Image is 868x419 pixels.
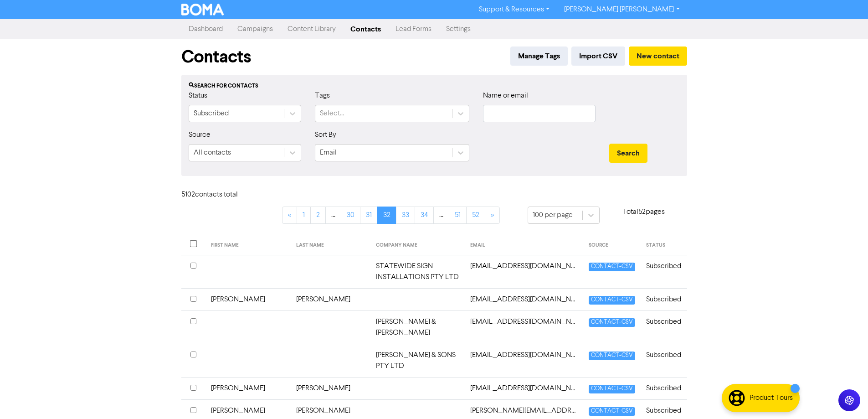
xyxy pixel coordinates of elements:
[377,207,396,224] a: Page 32 is your current page
[205,235,291,255] th: FIRST NAME
[557,2,687,17] a: [PERSON_NAME] [PERSON_NAME]
[641,235,687,255] th: STATUS
[589,318,635,327] span: CONTACT-CSV
[315,90,330,101] label: Tags
[189,82,680,90] div: Search for contacts
[571,47,625,66] button: Import CSV
[822,375,868,419] iframe: Chat Widget
[533,210,573,221] div: 100 per page
[315,129,336,140] label: Sort By
[343,20,388,38] a: Contacts
[589,407,635,416] span: CONTACT-CSV
[205,377,291,399] td: [PERSON_NAME]
[181,47,251,67] h1: Contacts
[483,90,528,101] label: Name or email
[600,207,687,217] p: Total 52 pages
[205,288,291,310] td: [PERSON_NAME]
[291,288,370,310] td: [PERSON_NAME]
[641,255,687,288] td: Subscribed
[589,385,635,393] span: CONTACT-CSV
[370,310,465,344] td: [PERSON_NAME] & [PERSON_NAME]
[282,207,297,224] a: «
[341,207,360,224] a: Page 30
[465,235,583,255] th: EMAIL
[485,207,500,224] a: »
[510,47,568,66] button: Manage Tags
[320,147,337,158] div: Email
[181,20,230,38] a: Dashboard
[388,20,439,38] a: Lead Forms
[641,310,687,344] td: Subscribed
[320,108,344,119] div: Select...
[465,344,583,377] td: maudesrus@hotmail.com
[465,310,583,344] td: matt@universalfitouts.com
[641,344,687,377] td: Subscribed
[439,20,478,38] a: Settings
[472,2,557,17] a: Support & Resources
[310,207,326,224] a: Page 2
[280,20,343,38] a: Content Library
[370,344,465,377] td: [PERSON_NAME] & SONS PTY LTD
[291,377,370,399] td: [PERSON_NAME]
[194,108,229,119] div: Subscribed
[230,20,280,38] a: Campaigns
[291,235,370,255] th: LAST NAME
[415,207,434,224] a: Page 34
[189,90,207,101] label: Status
[181,4,224,16] img: BOMA Logo
[589,352,635,360] span: CONTACT-CSV
[609,144,647,163] button: Search
[370,255,465,288] td: STATEWIDE SIGN INSTALLATIONS PTY LTD
[360,207,378,224] a: Page 31
[189,129,211,140] label: Source
[629,47,687,66] button: New contact
[583,235,641,255] th: SOURCE
[466,207,485,224] a: Page 52
[641,377,687,399] td: Subscribed
[641,288,687,310] td: Subscribed
[396,207,415,224] a: Page 33
[181,191,254,199] h6: 5102 contact s total
[589,296,635,305] span: CONTACT-CSV
[589,263,635,271] span: CONTACT-CSV
[465,377,583,399] td: maureenmcclure7@bigpond.com
[465,288,583,310] td: matt_stevenson15@hotmail.com
[370,235,465,255] th: COMPANY NAME
[465,255,583,288] td: matt@statewideinstalls.com.au
[297,207,311,224] a: Page 1
[194,147,231,158] div: All contacts
[449,207,467,224] a: Page 51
